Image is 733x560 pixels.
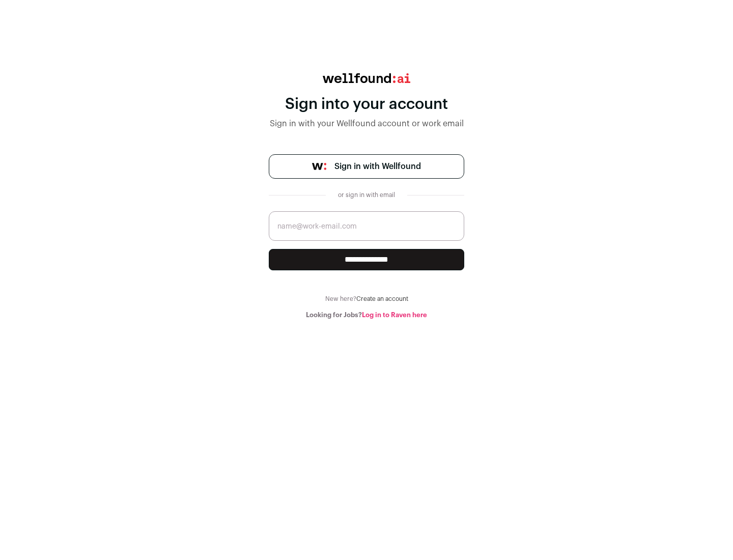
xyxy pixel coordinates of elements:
[362,312,427,318] a: Log in to Raven here
[269,211,464,241] input: name@work-email.com
[334,160,421,173] span: Sign in with Wellfound
[269,311,464,319] div: Looking for Jobs?
[334,191,399,199] div: or sign in with email
[269,295,464,303] div: New here?
[269,118,464,130] div: Sign in with your Wellfound account or work email
[323,73,410,83] img: wellfound:ai
[269,154,464,179] a: Sign in with Wellfound
[312,163,326,170] img: wellfound-symbol-flush-black-fb3c872781a75f747ccb3a119075da62bfe97bd399995f84a933054e44a575c4.png
[269,95,464,114] div: Sign into your account
[356,296,408,302] a: Create an account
